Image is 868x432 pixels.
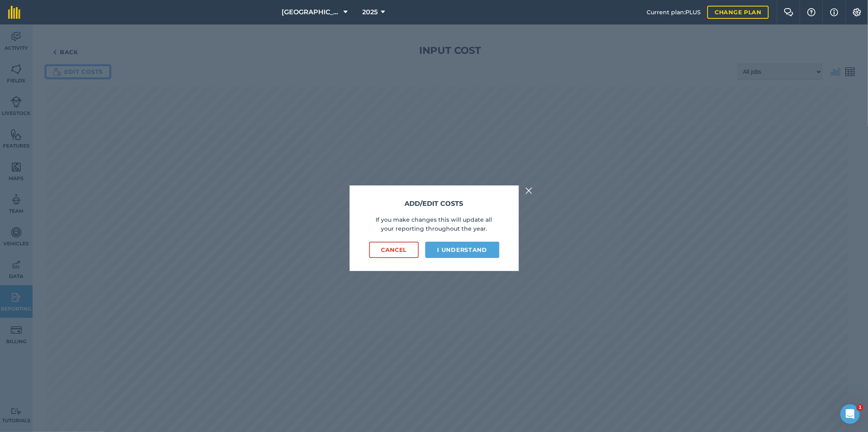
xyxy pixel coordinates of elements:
iframe: Intercom live chat [840,404,860,424]
img: A cog icon [852,8,862,16]
span: 1 [857,404,864,411]
span: [GEOGRAPHIC_DATA] [282,7,341,17]
span: Current plan : PLUS [647,8,701,17]
img: fieldmargin Logo [8,6,20,19]
h3: Add/edit costs [369,198,499,209]
img: svg+xml;base64,PHN2ZyB4bWxucz0iaHR0cDovL3d3dy53My5vcmcvMjAwMC9zdmciIHdpZHRoPSIyMiIgaGVpZ2h0PSIzMC... [525,186,533,196]
button: Cancel [369,242,419,258]
a: Change plan [707,6,769,19]
span: 2025 [363,7,378,17]
img: svg+xml;base64,PHN2ZyB4bWxucz0iaHR0cDovL3d3dy53My5vcmcvMjAwMC9zdmciIHdpZHRoPSIxNyIgaGVpZ2h0PSIxNy... [830,7,838,17]
img: Two speech bubbles overlapping with the left bubble in the forefront [784,8,794,16]
button: I understand [425,242,499,258]
img: A question mark icon [807,8,816,16]
p: If you make changes this will update all your reporting throughout the year. [369,215,499,234]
